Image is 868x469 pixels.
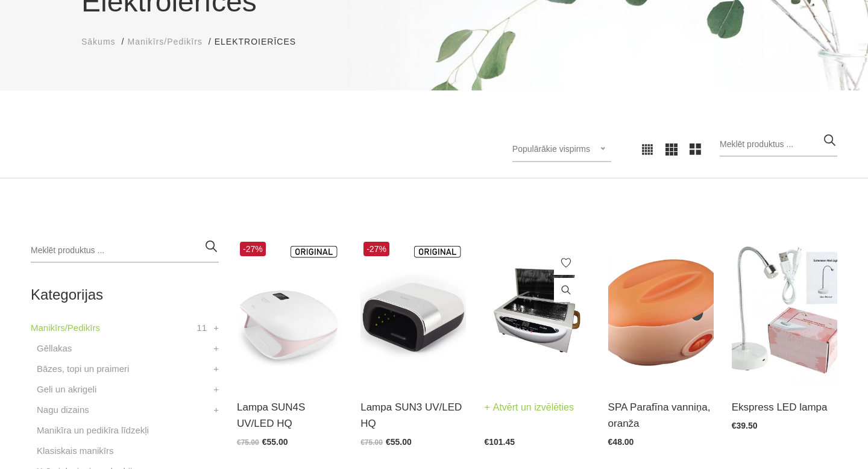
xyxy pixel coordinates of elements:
[31,239,219,263] input: Meklēt produktus ...
[262,437,288,447] span: €55.00
[240,242,266,256] span: -27%
[732,239,837,384] img: Ekspress LED lampa.Ideāli piemērota šī brīža aktuālākajai gēla nagu pieaudzēšanas metodei - ekspr...
[360,399,466,432] a: Lampa SUN3 UV/LED HQ
[608,399,714,432] a: SPA Parafīna vanniņa, oranža
[213,321,219,335] a: +
[213,362,219,376] a: +
[37,403,89,417] a: Nagu dizains
[608,437,634,447] span: €48.00
[237,438,259,447] span: €75.00
[31,287,219,303] h2: Kategorijas
[37,382,96,397] a: Geli un akrigeli
[127,37,202,46] span: Manikīrs/Pedikīrs
[720,133,837,157] input: Meklēt produktus ...
[386,437,412,447] span: €55.00
[37,362,129,376] a: Bāzes, topi un praimeri
[37,423,149,438] a: Manikīra un pedikīra līdzekļi
[512,144,590,154] span: Populārākie vispirms
[81,37,116,46] span: Sākums
[127,36,202,48] a: Manikīrs/Pedikīrs
[197,321,207,335] span: 11
[360,438,383,447] span: €75.00
[237,399,342,432] a: Lampa SUN4S UV/LED HQ
[732,399,837,415] a: Ekspress LED lampa
[608,239,714,384] img: Parafīna vanniņa roku un pēdu procedūrām. Parafīna aplikācijas momentāli padara ādu ļoti zīdainu,...
[484,437,515,447] span: €101.45
[732,421,758,430] span: €39.50
[360,239,466,384] img: Modelis: SUNUV 3Jauda: 48WViļņu garums: 365+405nmKalpošanas ilgums: 50000 HRSPogas vadība:10s/30s...
[484,239,590,384] img: Karstā gaisa sterilizatoru var izmantot skaistumkopšanas salonos, manikīra kabinetos, ēdināšanas ...
[81,36,116,48] a: Sākums
[37,444,114,458] a: Klasiskais manikīrs
[484,399,574,416] a: Atvērt un izvēlēties
[37,341,72,356] a: Gēllakas
[213,403,219,417] a: +
[31,321,100,335] a: Manikīrs/Pedikīrs
[213,382,219,397] a: +
[237,239,342,384] img: Tips:UV LAMPAZīmola nosaukums:SUNUVModeļa numurs: SUNUV4Profesionālā UV/Led lampa.Garantija: 1 ga...
[363,242,389,256] span: -27%
[215,36,308,48] li: Elektroierīces
[213,341,219,356] a: +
